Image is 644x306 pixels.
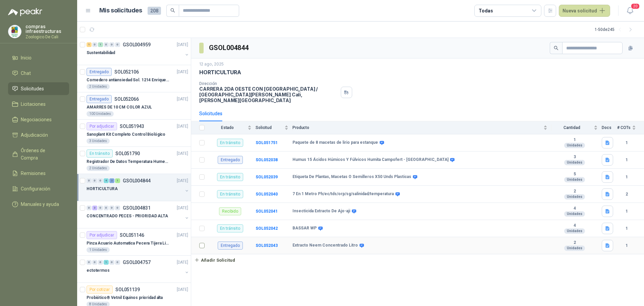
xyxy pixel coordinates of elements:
a: EntregadoSOL052066[DATE] AMARRES DE 10 CM COLOR AZUL100 Unidades [77,92,191,120]
p: SOL051790 [115,151,140,156]
b: 1 [551,137,598,143]
div: 0 [92,178,97,183]
p: Dirección [199,81,338,86]
div: 4 [104,178,109,183]
button: 20 [624,5,636,17]
span: Estado [209,125,246,130]
a: Añadir Solicitud [191,254,644,266]
span: Negociaciones [21,116,52,123]
th: Docs [602,121,617,134]
div: Unidades [564,228,585,234]
a: 0 0 0 1 0 0 GSOL004757[DATE] ectotermos [87,258,190,280]
th: # COTs [617,121,644,134]
p: Pinza Acuario Automatica Pecera Tijera Limpiador Alicate [87,240,170,247]
p: SOL051943 [120,124,144,129]
b: 3 [551,155,598,160]
a: SOL052039 [256,175,278,179]
span: Adjudicación [21,131,48,139]
b: 2 [551,189,598,194]
b: SOL051751 [256,140,278,145]
p: CARRERA 2DA OESTE CON [GEOGRAPHIC_DATA] / [GEOGRAPHIC_DATA][PERSON_NAME] Cali , [PERSON_NAME][GEO... [199,86,338,103]
span: 20 [631,3,640,9]
th: Estado [209,121,256,134]
a: Por adjudicarSOL051146[DATE] Pinza Acuario Automatica Pecera Tijera Limpiador Alicate1 Unidades [77,228,191,256]
p: [DATE] [177,178,188,184]
a: Remisiones [8,167,69,180]
p: SOL051139 [115,287,140,292]
div: 0 [87,178,92,183]
span: Remisiones [21,170,46,177]
div: 3 Unidades [87,138,110,144]
button: Nueva solicitud [559,5,610,17]
div: 1 [87,42,92,47]
b: 1 [617,174,636,180]
div: 2 [109,178,114,183]
p: [DATE] [177,205,188,211]
div: 0 [104,42,109,47]
div: 2 Unidades [87,166,110,171]
div: 1 - 50 de 245 [595,24,636,35]
div: 0 [109,42,114,47]
span: Inicio [21,54,32,61]
span: Chat [21,70,31,77]
div: Recibido [219,207,241,215]
div: Unidades [564,194,585,200]
p: 12 ago, 2025 [199,61,224,68]
b: 4 [551,223,598,228]
p: [DATE] [177,287,188,293]
span: Configuración [21,185,50,192]
p: [DATE] [177,42,188,48]
div: 0 [98,260,103,265]
p: GSOL004844 [123,178,151,183]
span: Licitaciones [21,100,46,108]
p: [DATE] [177,259,188,266]
b: 1 [617,225,636,232]
b: 1 [617,157,636,163]
div: Unidades [564,177,585,182]
p: Probiótico® Vetnil Equinos prioridad alta [87,295,163,301]
span: Solicitudes [21,85,44,92]
img: Logo peakr [8,8,42,16]
b: 1 [617,243,636,249]
a: Inicio [8,51,69,64]
p: AMARRES DE 10 CM COLOR AZUL [87,104,152,111]
span: Producto [292,125,542,130]
div: 0 [115,206,120,210]
a: SOL052040 [256,192,278,196]
th: Solicitud [256,121,292,134]
b: Paquete de 8 macetas de lirio para estanque [292,140,378,145]
div: 1 [104,260,109,265]
a: Solicitudes [8,82,69,95]
span: Cantidad [551,125,592,130]
div: 0 [98,178,103,183]
p: Sanoplant Kit Completo Control Biológico [87,131,165,138]
b: 2 [617,191,636,198]
span: # COTs [617,125,631,130]
a: SOL052042 [256,226,278,231]
a: EntregadoSOL052106[DATE] Comedero antiansiedad Sol. 1214 Enriquecimiento2 Unidades [77,65,191,92]
h1: Mis solicitudes [99,6,142,15]
b: 1 [617,208,636,215]
th: Cantidad [551,121,602,134]
p: Zoologico De Cali [25,35,69,39]
a: SOL052043 [256,243,278,248]
div: 0 [98,206,103,210]
div: 1 [98,42,103,47]
div: Entregado [218,156,243,164]
p: SOL051146 [120,233,144,237]
div: 0 [115,42,120,47]
a: Configuración [8,182,69,195]
p: CONCENTRADO PECES - PRIORIDAD ALTA [87,213,168,219]
span: search [170,8,175,13]
div: Unidades [564,246,585,251]
span: search [554,46,558,50]
a: Por adjudicarSOL051943[DATE] Sanoplant Kit Completo Control Biológico3 Unidades [77,120,191,147]
div: Unidades [564,160,585,165]
a: SOL052038 [256,158,278,162]
p: ectotermos [87,267,110,274]
p: [DATE] [177,69,188,75]
p: Registrador De Datos Temperatura Humedad Usb 32.000 Registro [87,159,170,165]
a: Chat [8,67,69,80]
